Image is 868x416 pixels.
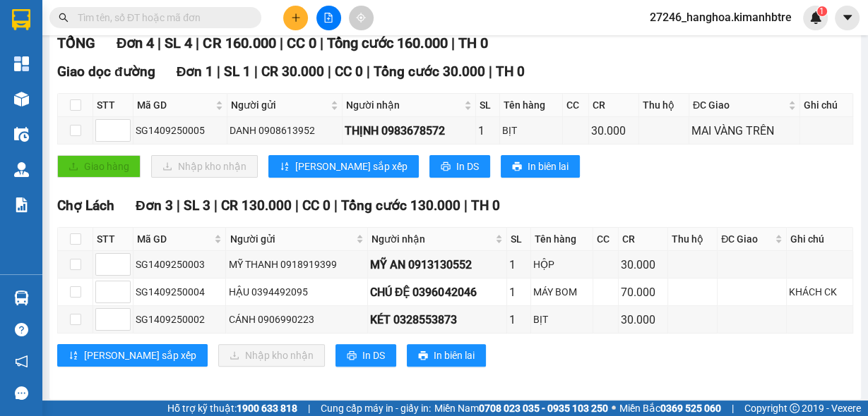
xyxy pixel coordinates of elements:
div: CÁNH 0906990223 [228,312,364,327]
span: TH 0 [471,197,500,214]
span: caret-down [841,11,854,24]
img: warehouse-icon [14,290,29,305]
span: search [59,13,69,23]
div: CHÚ ĐỆ 0396042046 [370,283,504,301]
th: SL [476,94,500,117]
span: SL 1 [224,63,251,80]
span: printer [347,350,357,362]
span: In biên lai [434,348,475,363]
span: Miền Bắc [619,400,721,416]
div: 30.000 [591,122,636,140]
td: SG1409250004 [133,279,226,306]
img: warehouse-icon [14,127,29,142]
img: warehouse-icon [14,92,29,106]
button: uploadGiao hàng [57,155,141,178]
div: MỸ AN 0913130552 [370,256,504,274]
div: MỸ THANH 0918919399 [228,257,364,272]
span: In DS [362,348,385,363]
span: | [214,197,218,214]
span: Người gửi [230,231,352,247]
span: file-add [323,13,333,23]
div: SG1409250005 [136,123,225,138]
div: MAI VÀNG TRÊN [691,122,797,140]
button: aim [349,6,374,30]
span: notification [15,355,28,368]
span: | [319,35,323,51]
span: [PERSON_NAME] sắp xếp [84,348,196,363]
span: Đơn 1 [177,63,214,80]
span: CR 30.000 [261,63,324,80]
button: plus [283,6,308,30]
span: Tổng cước 160.000 [326,35,447,51]
div: SG1409250002 [136,312,223,327]
span: | [254,63,258,80]
span: Chợ Lách [57,197,114,214]
button: caret-down [835,6,860,30]
button: printerIn DS [335,344,396,367]
div: 1 [478,122,497,140]
span: plus [291,13,301,23]
span: Người gửi [231,97,327,113]
span: | [334,197,338,214]
div: HỘP [533,257,590,272]
span: 27246_hanghoa.kimanhbtre [638,8,803,26]
span: CR 130.000 [221,197,292,214]
span: CC 0 [302,197,331,214]
span: Miền Nam [434,400,608,416]
span: TỔNG [57,35,95,51]
span: Mã GD [137,231,211,247]
div: KÉT 0328553873 [370,311,504,329]
span: Hỗ trợ kỹ thuật: [167,400,297,416]
span: | [177,197,180,214]
th: STT [93,94,133,117]
td: SG1409250002 [133,306,226,334]
span: question-circle [15,323,28,336]
img: icon-new-feature [809,11,822,24]
div: DANH 0908613952 [230,123,339,138]
span: message [15,386,28,400]
th: Ghi chú [787,228,853,251]
div: 1 [509,256,528,274]
span: CC 0 [286,35,316,51]
span: copyright [790,403,799,413]
span: Mã GD [137,97,213,113]
th: CC [563,94,589,117]
span: SL 3 [184,197,210,214]
div: 30.000 [621,311,665,329]
strong: 0369 525 060 [660,403,721,414]
span: printer [512,161,522,173]
th: CR [619,228,668,251]
span: | [464,197,468,214]
span: 1 [819,6,824,16]
span: In biên lai [528,159,569,174]
img: dashboard-icon [14,56,29,71]
th: Thu hộ [639,94,689,117]
span: sort-ascending [69,350,78,362]
span: Người nhận [346,97,461,113]
button: downloadNhập kho nhận [151,155,258,178]
span: | [157,35,161,51]
span: aim [356,13,366,23]
div: MÁY BOM [533,284,590,300]
div: BỊT [502,123,560,138]
div: 30.000 [621,256,665,274]
span: printer [418,350,428,362]
button: printerIn biên lai [407,344,486,367]
span: | [328,63,331,80]
div: SG1409250004 [136,284,223,300]
span: [PERSON_NAME] sắp xếp [295,159,408,174]
strong: 0708 023 035 - 0935 103 250 [479,403,608,414]
span: | [295,197,299,214]
span: | [308,400,310,416]
div: 1 [509,311,528,329]
span: printer [441,161,451,173]
div: 70.000 [621,283,665,301]
span: TH 0 [458,35,487,51]
th: Tên hàng [531,228,593,251]
div: 1 [509,283,528,301]
span: | [217,63,220,80]
th: SL [507,228,531,251]
span: SL 4 [165,35,192,51]
span: Người nhận [371,231,492,247]
span: | [489,63,492,80]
